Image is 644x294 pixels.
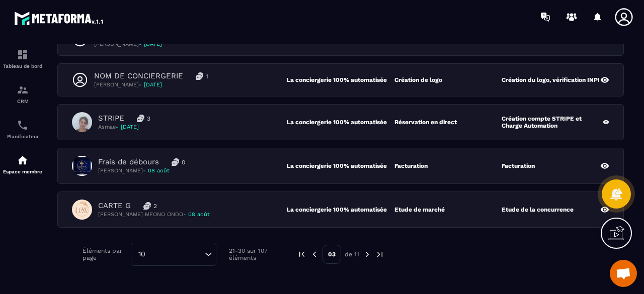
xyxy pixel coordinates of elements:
p: 2 [153,202,157,210]
img: formation [17,49,29,61]
p: NOM DE CONCIERGERIE [94,71,183,81]
p: Etude de la concurrence [502,206,574,213]
a: formationformationTableau de bord [3,41,43,76]
p: La conciergerie 100% automatisée [287,76,394,83]
p: CRM [3,99,43,104]
p: 0 [182,158,185,166]
a: Ouvrir le chat [610,260,637,287]
a: schedulerschedulerPlanificateur [3,112,43,147]
p: [PERSON_NAME] [94,40,188,48]
p: Création compte STRIPE et Charge Automation [502,115,602,129]
p: Frais de débours [98,157,159,167]
div: Search for option [131,243,216,266]
a: formationformationCRM [3,76,43,112]
img: scheduler [17,119,29,131]
p: CARTE G [98,201,131,211]
span: - [DATE] [139,81,162,88]
p: [PERSON_NAME] MFONO ONDO [98,211,210,218]
input: Search for option [149,249,202,260]
span: - 08 août [143,167,170,174]
span: - [DATE] [139,41,162,47]
a: automationsautomationsEspace membre [3,147,43,182]
img: automations [17,154,29,166]
span: - 08 août [183,211,210,218]
img: logo [14,9,105,27]
p: 03 [323,245,341,264]
p: Espace membre [3,169,43,174]
span: - [DATE] [116,124,139,130]
p: Éléments par page [83,247,126,261]
p: Création de logo [394,76,442,83]
p: Réservation en direct [394,119,457,126]
p: [PERSON_NAME] [98,167,185,174]
p: Tableau de bord [3,63,43,69]
span: 10 [135,249,149,260]
img: next [375,250,384,259]
p: La conciergerie 100% automatisée [287,206,394,213]
p: 21-30 sur 107 éléments [229,247,282,261]
p: Planificateur [3,134,43,139]
p: STRIPE [98,114,124,123]
p: Facturation [502,162,535,169]
p: Asmae [98,123,150,131]
img: messages [137,115,144,122]
img: next [363,250,372,259]
p: [PERSON_NAME] [94,81,208,88]
p: La conciergerie 100% automatisée [287,162,394,169]
p: Création du logo, vérification INPI [502,76,600,83]
img: prev [297,250,306,259]
p: Etude de marché [394,206,445,213]
img: messages [172,158,179,166]
img: formation [17,84,29,96]
img: messages [196,72,203,80]
p: Facturation [394,162,428,169]
p: 3 [147,115,150,123]
img: messages [143,202,151,210]
p: 1 [206,72,208,80]
img: prev [310,250,319,259]
p: de 11 [345,250,359,258]
p: La conciergerie 100% automatisée [287,119,394,126]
